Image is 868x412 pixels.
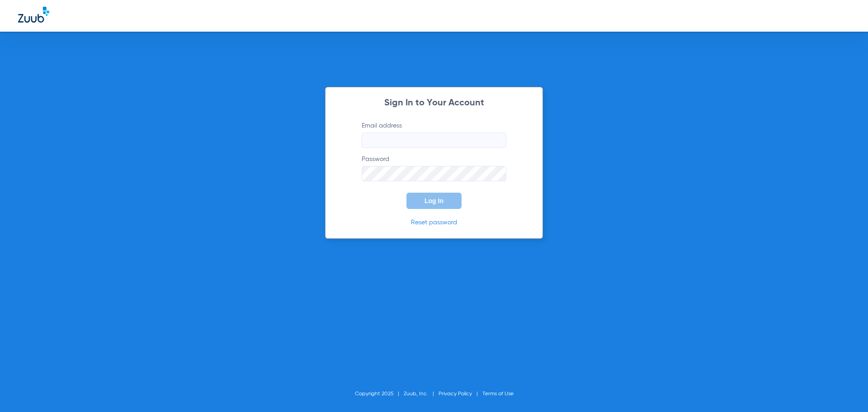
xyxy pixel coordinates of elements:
input: Password [362,166,506,181]
a: Privacy Policy [439,391,472,397]
li: Zuub, Inc. [404,389,439,398]
input: Email address [362,133,506,148]
a: Reset password [411,219,457,226]
label: Password [362,155,506,181]
h2: Sign In to Your Account [348,99,520,108]
label: Email address [362,121,506,148]
a: Terms of Use [482,391,514,397]
button: Log In [406,193,462,209]
li: Copyright 2025 [355,389,404,398]
iframe: Chat Widget [823,369,868,412]
img: Zuub Logo [18,7,49,23]
span: Log In [425,197,443,204]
